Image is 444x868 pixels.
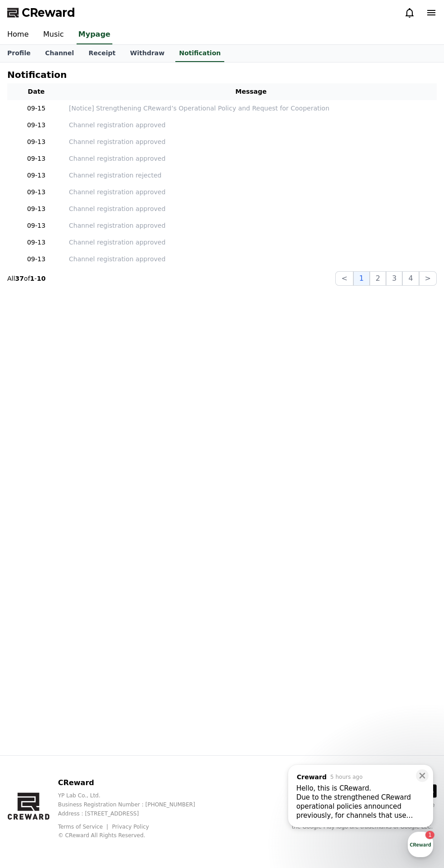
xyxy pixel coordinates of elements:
[58,810,210,817] p: Address : [STREET_ADDRESS]
[69,221,433,230] p: Channel registration approved
[335,271,353,286] button: <
[58,824,110,830] a: Terms of Service
[112,824,149,830] a: Privacy Policy
[69,187,433,197] p: Channel registration approved
[30,275,34,282] strong: 1
[134,301,156,308] span: Settings
[81,45,123,62] a: Receipt
[58,792,210,799] p: YP Lab Co., Ltd.
[37,275,45,282] strong: 10
[419,271,437,286] button: >
[353,271,370,286] button: 1
[11,238,62,247] p: 09-13
[370,271,386,286] button: 2
[38,45,81,62] a: Channel
[11,254,62,264] p: 09-13
[69,204,433,214] p: Channel registration approved
[386,271,402,286] button: 3
[11,204,62,214] p: 09-13
[175,45,224,62] a: Notification
[69,154,433,163] p: Channel registration approved
[15,275,24,282] strong: 37
[11,104,62,113] p: 09-15
[36,25,71,44] a: Music
[60,287,117,310] a: 1Messages
[92,287,95,294] span: 1
[3,287,60,310] a: Home
[69,238,433,247] p: Channel registration approved
[69,171,433,180] p: Channel registration rejected
[69,137,433,147] p: Channel registration approved
[11,187,62,197] p: 09-13
[58,801,210,808] p: Business Registration Number : [PHONE_NUMBER]
[69,254,433,264] p: Channel registration approved
[69,104,433,113] a: [Notice] Strengthening CReward’s Operational Policy and Request for Cooperation
[11,137,62,147] p: 09-13
[75,301,102,308] span: Messages
[69,120,433,130] p: Channel registration approved
[58,777,210,788] p: CReward
[11,221,62,230] p: 09-13
[402,271,419,286] button: 4
[7,5,75,20] a: CReward
[77,25,112,44] a: Mypage
[7,70,67,80] h4: Notification
[7,83,65,100] th: Date
[22,5,75,20] span: CReward
[58,832,210,839] p: © CReward All Rights Reserved.
[11,171,62,180] p: 09-13
[117,287,174,310] a: Settings
[23,301,39,308] span: Home
[7,274,46,283] p: All of -
[11,154,62,163] p: 09-13
[65,83,437,100] th: Message
[11,120,62,130] p: 09-13
[123,45,172,62] a: Withdraw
